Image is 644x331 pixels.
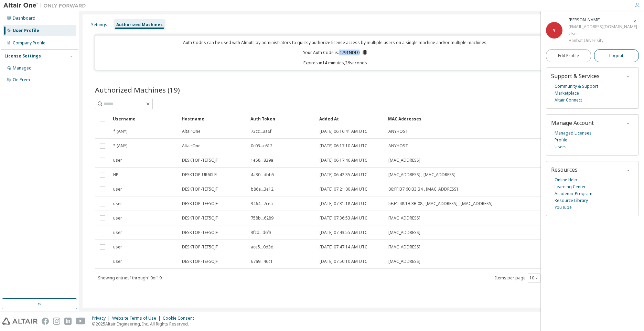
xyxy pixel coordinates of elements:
span: [MAC_ADDRESS] [388,244,420,250]
span: [MAC_ADDRESS] [388,259,420,264]
span: user [113,230,122,235]
img: facebook.svg [42,318,49,325]
span: 67a9...46c1 [251,259,273,264]
span: 73cc...3a6f [251,129,271,134]
div: Managed [13,65,32,71]
span: AltairOne [182,143,201,149]
span: [DATE] 07:50:10 AM UTC [320,259,367,264]
span: DESKTOP-TEF5OJF [182,259,218,264]
div: Dashboard [13,15,35,21]
span: 3464...7cea [251,201,273,206]
span: user [113,244,122,250]
span: [MAC_ADDRESS] [388,215,420,221]
span: Logout [609,52,623,59]
a: Learning Center [555,183,586,190]
a: Altair Connect [555,97,582,104]
p: Auth Codes can be used with Almutil by administrators to quickly authorize license access by mult... [99,40,571,45]
span: AltairOne [182,129,201,134]
div: Website Terms of Use [112,316,163,321]
a: Profile [555,137,567,143]
span: 1e58...829a [251,158,273,163]
a: Online Help [555,177,577,183]
img: instagram.svg [53,318,60,325]
div: MAC Addresses [388,113,556,124]
img: altair_logo.svg [2,318,37,325]
span: DESKTOP-TEF5OJF [182,186,218,192]
span: 4a30...dbb5 [251,172,274,178]
div: License Settings [4,53,41,59]
span: user [113,186,122,192]
div: Settings [91,22,107,28]
span: [DATE] 06:17:10 AM UTC [320,143,367,149]
span: 3fcd...d6f3 [251,230,271,235]
span: Manage Account [551,119,594,127]
span: * (ANY) [113,143,127,149]
div: On Prem [13,77,30,83]
span: DESKTOP-TEF5OJF [182,201,218,206]
span: * (ANY) [113,129,127,134]
span: ANYHOST [388,129,408,134]
button: Logout [594,49,639,62]
span: [DATE] 07:47:14 AM UTC [320,244,367,250]
span: user [113,215,122,221]
img: Altair One [3,2,89,9]
span: [DATE] 07:36:53 AM UTC [320,215,367,221]
p: Expires in 14 minutes, 26 seconds [99,60,571,66]
span: Showing entries 1 through 10 of 19 [98,275,162,281]
a: Community & Support [555,83,598,90]
div: User [569,30,637,37]
div: User Profile [13,28,39,33]
span: ANYHOST [388,143,408,149]
span: user [113,158,122,163]
a: Resource Library [555,197,588,204]
a: Marketplace [555,90,579,97]
div: Added At [319,113,383,124]
a: Users [555,143,567,150]
div: Hostname [182,113,245,124]
span: 758b...6289 [251,215,273,221]
span: Edit Profile [558,53,579,58]
span: Support & Services [551,72,600,80]
span: [DATE] 07:31:18 AM UTC [320,201,367,206]
span: [DATE] 07:21:00 AM UTC [320,186,367,192]
span: 5E:F1:48:1B:3B:08 , [MAC_ADDRESS] , [MAC_ADDRESS] [388,201,493,206]
span: [MAC_ADDRESS] [388,230,420,235]
span: [DATE] 06:17:46 AM UTC [320,158,367,163]
span: Y [553,28,556,33]
span: DESKTOP-TEF5OJF [182,215,218,221]
span: Resources [551,166,578,173]
div: Cookie Consent [163,316,198,321]
div: Auth Token [250,113,314,124]
span: DESKTOP-TEF5OJF [182,158,218,163]
a: Academic Program [555,190,592,197]
span: [DATE] 06:42:35 AM UTC [320,172,367,178]
img: youtube.svg [76,318,86,325]
span: DESKTOP-TEF5OJF [182,230,218,235]
span: b86a...3e12 [251,186,273,192]
span: Authorized Machines (19) [95,85,180,95]
div: Authorized Machines [116,22,163,28]
img: linkedin.svg [64,318,72,325]
span: 0c03...c612 [251,143,272,149]
a: YouTube [555,204,572,211]
span: DESKTOP-TEF5OJF [182,244,218,250]
div: Hanbat Unverisity [569,37,637,44]
div: Yoon Seokil [569,17,637,23]
span: user [113,201,122,206]
p: Your Auth Code is: 4791NDL0 [303,50,368,56]
a: Managed Licenses [555,130,592,137]
span: user [113,259,122,264]
div: [EMAIL_ADDRESS][DOMAIN_NAME] [569,23,637,30]
div: Username [113,113,176,124]
span: [DATE] 06:16:41 AM UTC [320,129,367,134]
span: [DATE] 07:43:55 AM UTC [320,230,367,235]
div: Company Profile [13,40,45,46]
a: Edit Profile [546,49,591,62]
p: © 2025 Altair Engineering, Inc. All Rights Reserved. [92,321,198,327]
span: DESKTOP-UR60LEL [182,172,218,178]
span: [MAC_ADDRESS] , [MAC_ADDRESS] [388,172,455,178]
button: 10 [529,275,539,281]
div: Privacy [92,316,112,321]
span: ace5...0d3d [251,244,273,250]
span: HP [113,172,118,178]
